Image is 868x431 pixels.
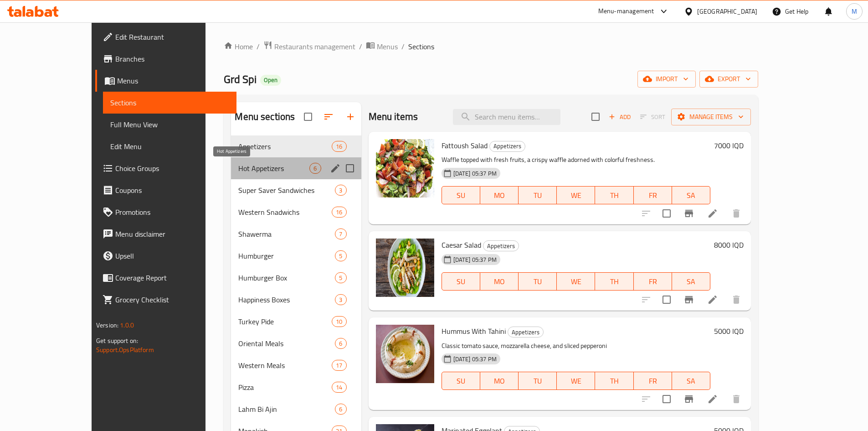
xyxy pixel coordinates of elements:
div: items [332,316,346,327]
span: TU [522,275,553,288]
div: Happiness Boxes3 [231,289,361,311]
span: import [645,73,688,85]
div: items [335,250,346,261]
span: Appetizers [238,141,332,152]
span: SU [446,189,477,202]
button: Add section [339,106,361,128]
nav: breadcrumb [224,41,758,52]
span: Caesar Salad [442,238,481,252]
div: items [332,207,346,218]
button: MO [480,186,519,204]
div: items [332,382,346,393]
div: items [335,404,346,415]
span: Grd Spi [224,69,257,89]
h2: Menu items [369,110,418,124]
div: items [335,272,346,283]
span: FR [637,275,668,288]
div: Oriental Meals [238,338,335,349]
span: Sections [408,41,434,52]
span: Hot Appetizers [238,163,309,174]
span: Get support on: [96,335,138,347]
a: Branches [95,48,236,70]
span: SA [676,275,707,288]
div: Appetizers [483,240,519,251]
button: TH [595,272,633,291]
span: SA [676,374,707,388]
button: Branch-specific-item [678,388,700,410]
a: Full Menu View [103,114,236,135]
div: items [335,338,346,349]
span: SU [446,374,477,388]
div: Turkey Pide10 [231,311,361,332]
button: Branch-specific-item [678,203,700,224]
span: Edit Restaurant [115,31,229,42]
button: WE [557,186,595,204]
h6: 7000 IQD [714,139,744,152]
span: [DATE] 05:37 PM [450,355,500,363]
div: Oriental Meals6 [231,332,361,354]
div: Appetizers16 [231,135,361,157]
span: TH [599,275,630,288]
div: items [309,163,321,174]
span: Open [260,76,281,84]
span: Happiness Boxes [238,294,335,305]
button: Branch-specific-item [678,289,700,311]
span: FR [637,374,668,388]
span: 3 [335,296,346,304]
div: Appetizers [489,141,525,152]
span: 7 [335,230,346,239]
div: Western Snadwichs [238,207,332,218]
span: MO [484,275,515,288]
a: Menu disclaimer [95,223,236,245]
a: Coverage Report [95,267,236,289]
div: Western Snadwichs16 [231,201,361,223]
h6: 8000 IQD [714,239,744,251]
div: items [335,294,346,305]
span: MO [484,189,515,202]
span: Menus [377,41,398,52]
span: Fattoush Salad [442,139,488,152]
span: 17 [332,361,346,370]
a: Menus [366,41,398,52]
a: Menus [95,70,236,92]
span: TU [522,374,553,388]
a: Edit menu item [707,294,718,305]
span: SU [446,275,477,288]
span: Restaurants management [274,41,355,52]
span: Add item [605,110,634,124]
img: Caesar Salad [376,239,434,297]
a: Restaurants management [263,41,355,52]
button: FR [634,186,672,204]
span: Manage items [678,111,744,123]
span: 6 [335,405,346,414]
button: export [699,71,758,88]
button: SU [442,372,480,390]
div: items [335,185,346,196]
button: WE [557,372,595,390]
span: Western Meals [238,360,332,371]
a: Upsell [95,245,236,267]
span: Coverage Report [115,272,229,283]
div: Turkey Pide [238,316,332,327]
span: 6 [310,164,320,173]
input: search [453,109,560,125]
div: Appetizers [508,327,544,338]
span: Appetizers [508,327,543,338]
div: Shawerma [238,228,335,239]
a: Edit menu item [707,208,718,219]
button: TH [595,372,633,390]
div: Lahm Bi Ajin6 [231,398,361,420]
div: items [335,228,346,239]
span: Pizza [238,382,332,393]
img: Fattoush Salad [376,139,434,197]
span: Super Saver Sandwiches [238,185,335,196]
span: Select section [586,107,605,126]
button: TU [519,372,557,390]
a: Edit Menu [103,135,236,157]
span: Choice Groups [115,163,229,174]
button: SA [672,186,710,204]
button: Add [605,110,634,124]
span: Menu disclaimer [115,228,229,239]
